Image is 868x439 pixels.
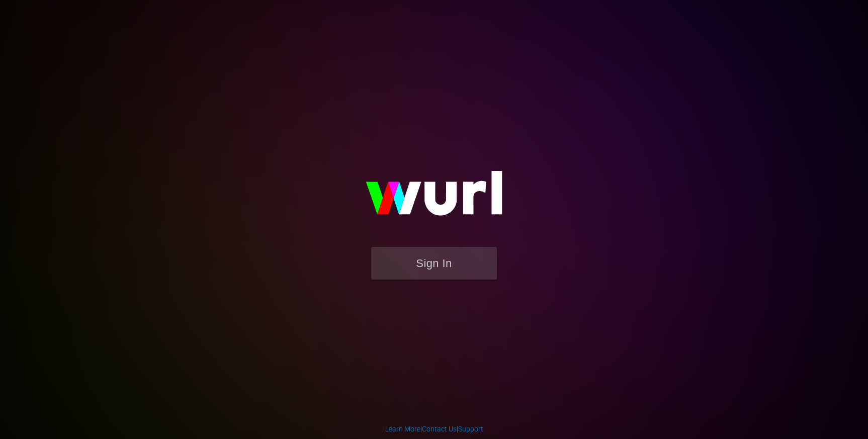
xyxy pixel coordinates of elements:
a: Learn More [385,425,420,433]
img: wurl-logo-on-black-223613ac3d8ba8fe6dc639794a292ebdb59501304c7dfd60c99c58986ef67473.svg [333,149,535,247]
div: | | [385,424,483,434]
button: Sign In [371,247,497,280]
a: Contact Us [422,425,457,433]
a: Support [458,425,483,433]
